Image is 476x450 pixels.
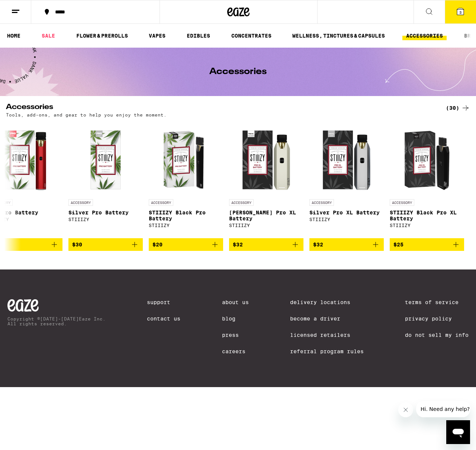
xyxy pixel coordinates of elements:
h1: Accessories [209,67,267,76]
p: ACCESSORY [149,199,173,206]
p: ACCESSORY [390,199,414,206]
a: Contact Us [147,316,180,322]
iframe: Close message [398,402,413,417]
span: $20 [152,242,163,248]
a: ACCESSORIES [402,31,447,40]
button: Add to bag [229,238,303,251]
button: Add to bag [68,238,143,251]
button: Add to bag [390,238,464,251]
a: Referral Program Rules [290,348,364,354]
button: Add to bag [149,238,223,251]
p: [PERSON_NAME] Pro XL Battery [229,210,303,221]
a: (30) [446,103,470,112]
a: EDIBLES [183,31,214,40]
div: STIIIZY [309,217,384,222]
a: VAPES [145,31,169,40]
a: CONCENTRATES [228,31,275,40]
a: Open page for STIIIZY Black Pro Battery from STIIIZY [149,121,223,238]
a: WELLNESS, TINCTURES & CAPSULES [289,31,389,40]
button: Add to bag [309,238,384,251]
p: ACCESSORY [229,199,254,206]
img: STIIIZY - Pearl White Pro XL Battery [229,121,303,195]
button: 3 [445,0,476,23]
p: Tools, add-ons, and gear to help you enjoy the moment. [6,112,167,117]
p: Silver Pro XL Battery [309,210,384,216]
a: FLOWER & PREROLLS [73,31,132,40]
p: STIIIZY Black Pro XL Battery [390,210,464,221]
div: STIIIZY [68,217,143,222]
a: HOME [3,31,24,40]
p: Silver Pro Battery [68,210,143,216]
img: STIIIZY - STIIIZY Black Pro Battery [149,121,223,195]
p: Copyright © [DATE]-[DATE] Eaze Inc. All rights reserved. [7,316,106,326]
a: Open page for Silver Pro Battery from STIIIZY [68,121,143,238]
a: Blog [222,316,249,322]
iframe: Button to launch messaging window [446,420,470,444]
div: STIIIZY [390,223,464,228]
a: About Us [222,299,249,305]
a: Open page for Silver Pro XL Battery from STIIIZY [309,121,384,238]
a: Do Not Sell My Info [405,332,469,338]
span: $32 [233,242,243,248]
a: Support [147,299,180,305]
h2: Accessories [6,103,434,112]
span: 3 [459,10,461,15]
img: STIIIZY - Silver Pro Battery [68,121,143,195]
a: Privacy Policy [405,316,469,322]
div: STIIIZY [149,223,223,228]
div: STIIIZY [229,223,303,228]
a: Licensed Retailers [290,332,364,338]
span: $25 [393,242,403,248]
p: ACCESSORY [309,199,334,206]
a: Careers [222,348,249,354]
span: $32 [313,242,323,248]
a: Delivery Locations [290,299,364,305]
a: Open page for Pearl White Pro XL Battery from STIIIZY [229,121,303,238]
a: SALE [38,31,59,40]
a: Terms of Service [405,299,469,305]
p: ACCESSORY [68,199,93,206]
a: Open page for STIIIZY Black Pro XL Battery from STIIIZY [390,121,464,238]
p: STIIIZY Black Pro Battery [149,210,223,221]
span: $30 [72,242,82,248]
img: STIIIZY - STIIIZY Black Pro XL Battery [390,121,464,195]
a: Become a Driver [290,316,364,322]
a: Press [222,332,249,338]
iframe: Message from company [416,401,470,417]
img: STIIIZY - Silver Pro XL Battery [309,121,384,195]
